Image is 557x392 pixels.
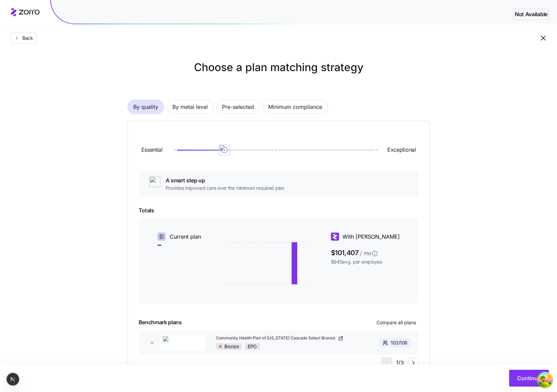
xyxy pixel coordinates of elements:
[509,370,549,387] button: Continue
[166,185,284,191] span: Provides improved care over the minimum required plan
[262,100,328,114] button: Minimum compliance
[159,335,206,351] img: Community Health Network of Washington
[515,10,548,19] span: Not Available
[538,373,552,387] button: Open Tanstack query devtools
[128,100,164,114] button: By quality
[20,35,33,41] span: Back
[248,343,257,350] span: EPO
[133,100,158,114] span: By quality
[381,358,419,368] div: 1 / 3
[360,249,371,258] span: / mo
[158,233,201,241] div: Current plan
[11,32,36,44] button: Back
[216,100,260,114] button: Pre-selected
[216,335,337,341] span: Community Health Plan of [US_STATE] Cascade Select Bronze
[391,339,408,346] span: 103 / 106
[222,100,254,114] span: Pre-selected
[377,319,416,326] span: Compare all plans
[167,100,214,114] button: By metal level
[139,206,419,215] span: Totals
[517,374,541,382] span: Continue
[158,241,201,248] span: –
[166,176,284,185] span: A smart step up
[331,233,400,241] div: With [PERSON_NAME]
[331,246,400,257] span: $101,407
[268,100,322,114] span: Minimum compliance
[374,317,419,328] button: Compare all plans
[387,146,416,154] span: Exceptional
[172,100,208,114] span: By metal level
[128,59,430,76] h1: Choose a plan matching strategy
[141,146,163,154] span: Essential
[139,331,419,355] button: Community Health Network of WashingtonCommunity Health Plan of [US_STATE] Cascade Select BronzeBr...
[331,259,400,265] span: $945 avg. per employee
[139,318,182,327] span: Benchmark plans
[149,176,160,187] img: ai-icon.png
[216,335,360,341] a: Community Health Plan of [US_STATE] Cascade Select Bronze
[224,343,239,350] span: Bronze
[219,145,230,155] img: ai-icon.png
